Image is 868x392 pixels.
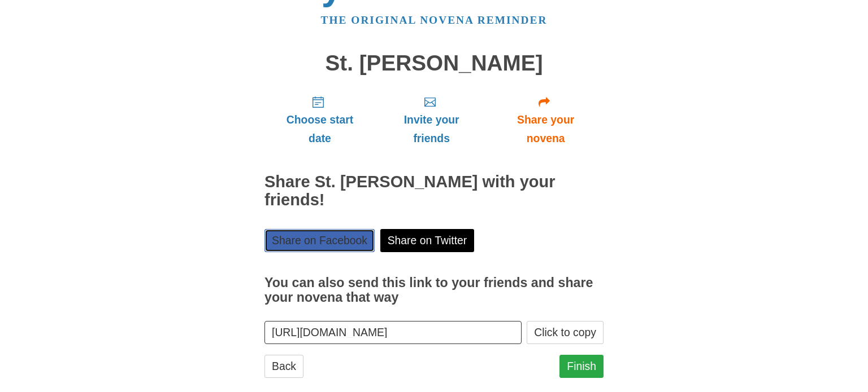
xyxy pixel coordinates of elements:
a: Share your novena [488,86,604,153]
span: Share your novena [499,111,592,148]
a: Share on Facebook [264,229,375,252]
h1: St. [PERSON_NAME] [264,51,604,76]
a: Invite your friends [375,86,488,153]
a: Choose start date [264,86,375,153]
h3: You can also send this link to your friends and share your novena that way [264,276,604,305]
span: Invite your friends [387,111,476,148]
a: Finish [559,355,604,378]
button: Click to copy [527,321,604,344]
a: Share on Twitter [380,229,475,252]
a: Back [264,355,303,378]
a: The original novena reminder [321,14,548,26]
span: Choose start date [276,111,364,148]
h2: Share St. [PERSON_NAME] with your friends! [264,173,604,209]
